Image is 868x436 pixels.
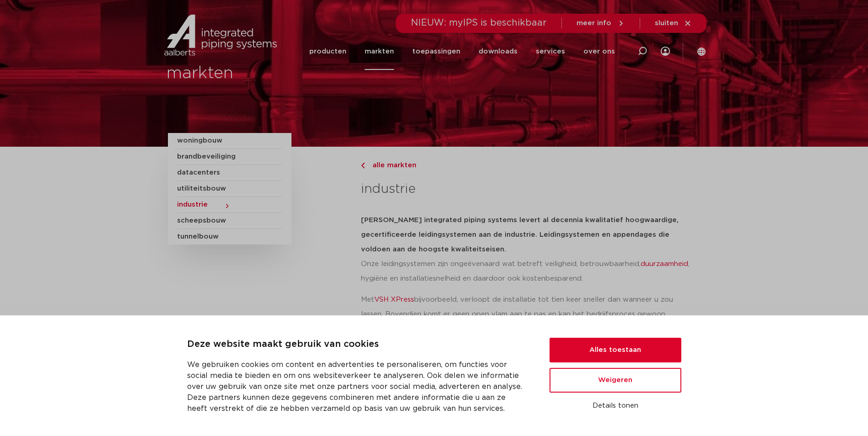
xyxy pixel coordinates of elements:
span: meer info [577,20,611,27]
a: over ons [583,33,615,70]
h2: markten [167,63,430,85]
p: Deze website maakt gebruik van cookies [187,337,528,352]
a: brandbeveiliging [177,149,282,165]
span: alle markten [367,162,416,169]
h5: [PERSON_NAME] integrated piping systems levert al decennia kwalitatief hoogwaardige, gecertificee... [361,213,700,257]
h3: industrie [361,180,700,198]
a: sluiten [655,19,692,27]
a: datacenters [177,165,282,181]
span: sluiten [655,20,678,27]
div: my IPS [661,33,670,70]
img: chevron-right.svg [361,163,365,169]
a: industrie [177,197,282,213]
button: Weigeren [550,368,681,393]
a: scheepsbouw [177,213,282,229]
a: utiliteitsbouw [177,181,282,197]
nav: Menu [309,33,615,70]
p: Onze leidingsystemen zijn ongeëvenaard wat betreft veiligheid, betrouwbaarheid, , hygiëne en inst... [361,257,700,286]
a: tunnelbouw [177,229,282,245]
p: We gebruiken cookies om content en advertenties te personaliseren, om functies voor social media ... [187,359,528,414]
button: Alles toestaan [550,338,681,362]
a: woningbouw [177,133,282,149]
span: NIEUW: myIPS is beschikbaar [411,18,547,27]
a: meer info [577,19,625,27]
a: duurzaamheid [641,261,688,267]
a: services [536,33,565,70]
a: alle markten [361,160,700,171]
a: markten [365,33,394,70]
a: toepassingen [412,33,460,70]
a: downloads [479,33,518,70]
a: VSH XPress [374,296,414,303]
button: Details tonen [550,398,681,414]
a: producten [309,33,346,70]
p: Met bijvoorbeeld, verloopt de installatie tot tien keer sneller dan wanneer u zou lassen. Bovendi... [361,292,700,351]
